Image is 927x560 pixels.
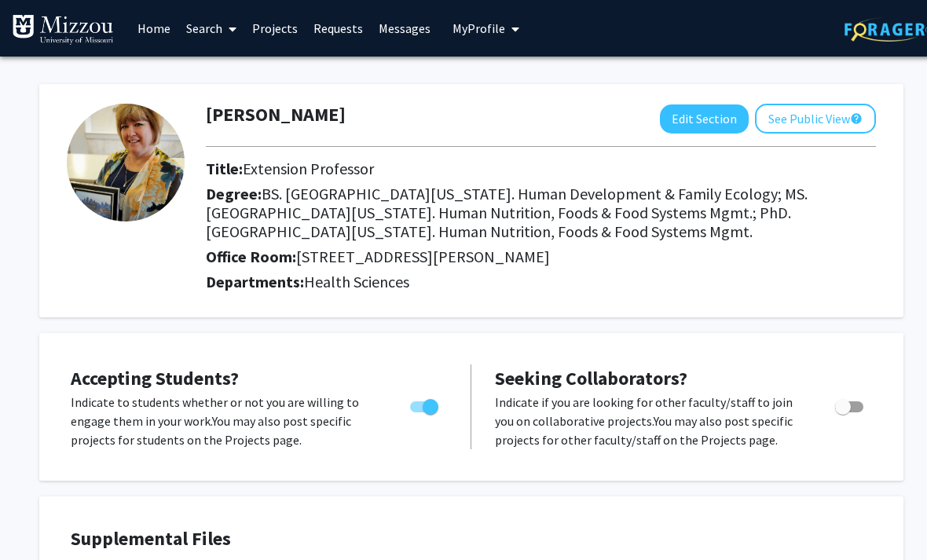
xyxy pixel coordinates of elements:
h2: Degree: [206,185,876,241]
a: Projects [244,1,306,56]
span: Extension Professor [243,159,374,178]
mat-icon: help [850,109,863,128]
a: Requests [306,1,371,56]
span: Accepting Students? [71,366,239,390]
span: My Profile [453,20,505,36]
span: Seeking Collaborators? [495,366,687,390]
div: Toggle [829,393,872,416]
span: Health Sciences [304,272,409,291]
iframe: Chat [12,489,67,548]
h2: Title: [206,159,876,178]
img: Profile Picture [67,104,185,221]
h1: [PERSON_NAME] [206,104,346,126]
a: Messages [371,1,438,56]
div: Toggle [404,393,447,416]
a: Search [178,1,244,56]
h2: Departments: [194,273,888,291]
h2: Office Room: [206,247,876,266]
p: Indicate to students whether or not you are willing to engage them in your work. You may also pos... [71,393,380,449]
a: Home [130,1,178,56]
h4: Supplemental Files [71,528,872,551]
button: See Public View [755,104,876,134]
span: [STREET_ADDRESS][PERSON_NAME] [296,247,550,266]
p: Indicate if you are looking for other faculty/staff to join you on collaborative projects. You ma... [495,393,805,449]
button: Edit Section [660,104,749,134]
img: University of Missouri Logo [12,14,114,46]
span: BS. [GEOGRAPHIC_DATA][US_STATE]. Human Development & Family Ecology; MS. [GEOGRAPHIC_DATA][US_STA... [206,184,808,241]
